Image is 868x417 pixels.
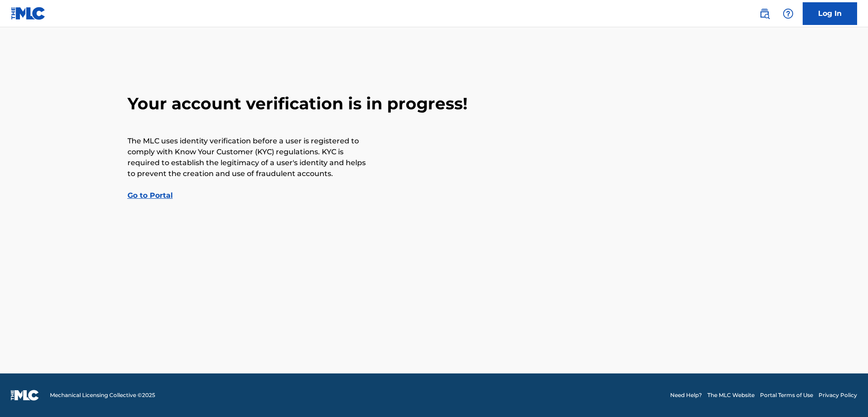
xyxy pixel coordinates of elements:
[779,5,797,23] div: Help
[128,93,741,114] h2: Your account verification is in progress!
[819,391,857,399] a: Privacy Policy
[783,8,794,19] img: help
[755,5,774,23] a: Public Search
[759,8,770,19] img: search
[50,391,155,399] span: Mechanical Licensing Collective © 2025
[11,7,46,20] img: MLC Logo
[128,136,368,179] p: The MLC uses identity verification before a user is registered to comply with Know Your Customer ...
[707,391,755,399] a: The MLC Website
[670,391,702,399] a: Need Help?
[760,391,813,399] a: Portal Terms of Use
[803,2,857,25] a: Log In
[128,191,173,200] a: Go to Portal
[11,390,39,401] img: logo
